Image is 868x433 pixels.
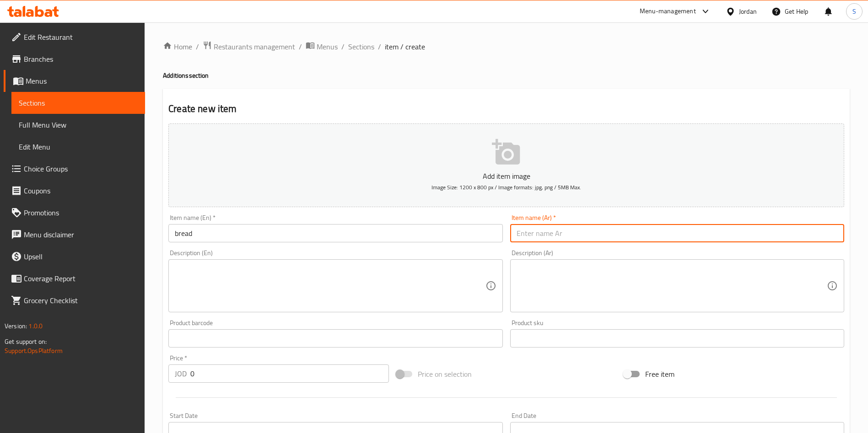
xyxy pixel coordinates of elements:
a: Branches [4,48,145,70]
a: Menus [306,41,338,53]
span: Price on selection [418,369,472,380]
a: Menu disclaimer [4,224,145,246]
li: / [299,41,302,52]
div: Menu-management [640,6,696,17]
span: item / create [385,41,425,52]
span: Sections [19,97,138,108]
h4: Additions section [163,71,850,80]
h2: Create new item [168,102,844,116]
a: Promotions [4,202,145,224]
input: Please enter product barcode [168,329,502,347]
div: Jordan [739,6,757,16]
a: Edit Restaurant [4,26,145,48]
span: Full Menu View [19,119,138,130]
a: Home [163,41,192,52]
span: Promotions [24,207,138,218]
a: Menus [4,70,145,92]
input: Please enter price [190,364,389,383]
span: Edit Restaurant [24,32,138,43]
span: Edit Menu [19,141,138,152]
a: Grocery Checklist [4,289,145,311]
span: Free item [645,369,674,380]
p: JOD [175,368,187,379]
nav: breadcrumb [163,41,850,53]
span: Choice Groups [24,163,138,174]
a: Coupons [4,180,145,202]
input: Please enter product sku [510,329,844,347]
input: Enter name En [168,224,502,242]
span: Restaurants management [214,41,295,52]
a: Full Menu View [11,114,145,136]
a: Support.OpsPlatform [5,345,63,357]
a: Upsell [4,246,145,267]
span: Branches [24,53,138,64]
li: / [378,41,381,52]
span: Coupons [24,185,138,196]
span: Image Size: 1200 x 800 px / Image formats: jpg, png / 5MB Max. [431,182,581,192]
span: 1.0.0 [28,320,43,332]
a: Coverage Report [4,267,145,289]
span: Version: [5,320,27,332]
span: Menus [317,41,338,52]
a: Sections [11,92,145,114]
a: Restaurants management [203,41,295,53]
li: / [341,41,345,52]
li: / [196,41,199,52]
a: Sections [348,41,374,52]
button: Add item imageImage Size: 1200 x 800 px / Image formats: jpg, png / 5MB Max. [168,123,844,207]
a: Edit Menu [11,136,145,158]
span: S [852,6,856,16]
span: Coverage Report [24,273,138,284]
p: Add item image [183,171,830,182]
span: Menu disclaimer [24,229,138,240]
span: Upsell [24,251,138,262]
span: Grocery Checklist [24,295,138,306]
span: Menus [26,75,138,86]
input: Enter name Ar [510,224,844,242]
a: Choice Groups [4,158,145,180]
span: Get support on: [5,336,47,347]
